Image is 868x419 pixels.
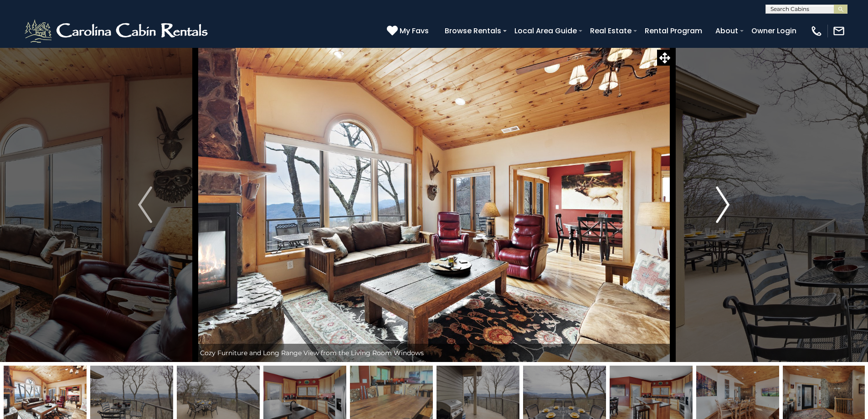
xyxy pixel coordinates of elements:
button: Next [673,47,773,362]
a: My Favs [387,25,431,37]
span: My Favs [400,25,429,36]
a: Rental Program [640,23,707,39]
a: About [711,23,743,39]
img: White-1-2.png [23,17,212,45]
div: Cozy Furniture and Long Range View from the Living Room Windows [195,344,673,362]
a: Browse Rentals [440,23,506,39]
button: Previous [95,47,195,362]
a: Real Estate [586,23,636,39]
img: arrow [716,186,729,223]
img: arrow [138,186,152,223]
img: phone-regular-white.png [810,25,823,37]
a: Owner Login [747,23,801,39]
img: mail-regular-white.png [832,25,845,37]
a: Local Area Guide [510,23,581,39]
